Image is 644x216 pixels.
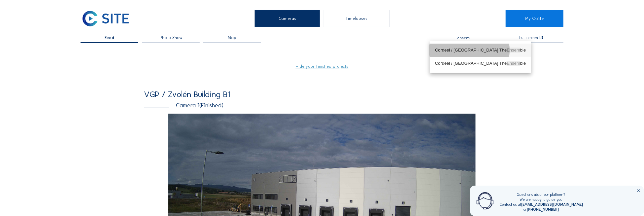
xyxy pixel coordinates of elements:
[81,10,131,27] img: C-SITE Logo
[295,64,348,69] a: Hide your finished projects
[324,10,390,27] div: Timelapses
[435,61,526,66] div: Cordeel / [GEOGRAPHIC_DATA] The ble
[477,192,493,209] img: operator
[105,36,114,40] span: Feed
[159,36,182,40] span: Photo Show
[507,61,520,66] span: Ensem
[527,207,559,212] a: [PHONE_NUMBER]
[507,48,520,53] span: Ensem
[519,36,538,40] div: Fullscreen
[500,192,583,197] div: Questions about our platform?
[521,202,583,207] a: [EMAIL_ADDRESS][DOMAIN_NAME]
[254,10,320,27] div: Cameras
[506,10,564,27] a: My C-Site
[81,10,139,27] a: C-SITE Logo
[500,207,583,212] div: or
[144,90,500,99] div: VGP / Zvolén Building B1
[200,102,224,109] span: (Finished)
[228,36,236,40] span: Map
[500,197,583,202] div: We are happy to guide you.
[500,202,583,207] div: Contact us at
[435,48,526,53] div: Cordeel / [GEOGRAPHIC_DATA] The ble
[144,103,500,109] div: Camera 1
